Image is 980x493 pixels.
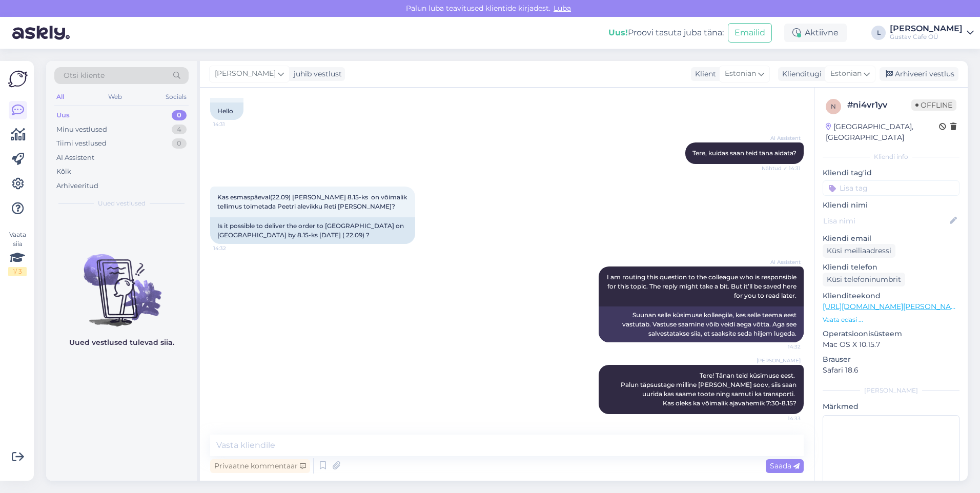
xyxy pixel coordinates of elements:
[911,99,956,111] span: Offline
[172,138,187,149] div: 0
[823,244,895,258] div: Küsi meiliaadressi
[172,110,187,120] div: 0
[871,26,886,40] div: L
[880,67,958,81] div: Arhiveeri vestlus
[847,99,911,111] div: # ni4vr1yv
[210,102,243,120] div: Hello
[607,273,798,299] span: I am routing this question to the colleague who is responsible for this topic. The reply might ta...
[823,315,959,324] p: Vaata edasi ...
[213,244,252,252] span: 14:32
[823,180,959,196] input: Lisa tag
[778,69,822,79] div: Klienditugi
[762,165,801,172] span: Nähtud ✓ 14:31
[757,357,801,364] span: [PERSON_NAME]
[823,200,959,211] p: Kliendi nimi
[172,125,187,135] div: 4
[56,167,71,177] div: Kõik
[823,291,959,301] p: Klienditeekond
[823,365,959,376] p: Safari 18.6
[831,102,836,110] span: n
[823,354,959,365] p: Brauser
[213,120,252,128] span: 14:31
[56,125,107,135] div: Minu vestlused
[210,217,415,244] div: Is it possible to deliver the order to [GEOGRAPHIC_DATA] on [GEOGRAPHIC_DATA] by 8.15-ks [DATE] (...
[69,337,174,348] p: Uued vestlused tulevad siia.
[762,134,801,142] span: AI Assistent
[210,459,310,473] div: Privaatne kommentaar
[823,262,959,273] p: Kliendi telefon
[599,306,804,342] div: Suunan selle küsimuse kolleegile, kes selle teema eest vastutab. Vastuse saamine võib veidi aega ...
[8,230,27,276] div: Vaata siia
[621,372,798,407] span: Tere! Tänan teid küsimuse eest. Palun täpsustage milline [PERSON_NAME] soov, siis saan uurida kas...
[46,236,197,328] img: No chats
[98,199,146,208] span: Uued vestlused
[608,27,724,39] div: Proovi tasuta juba täna:
[823,233,959,244] p: Kliendi email
[550,4,574,13] span: Luba
[8,69,28,89] img: Askly Logo
[826,121,939,143] div: [GEOGRAPHIC_DATA], [GEOGRAPHIC_DATA]
[823,328,959,339] p: Operatsioonisüsteem
[823,215,948,227] input: Lisa nimi
[56,181,98,191] div: Arhiveeritud
[890,25,974,41] a: [PERSON_NAME]Gustav Cafe OÜ
[823,339,959,350] p: Mac OS X 10.15.7
[56,153,94,163] div: AI Assistent
[823,302,964,311] a: [URL][DOMAIN_NAME][PERSON_NAME]
[890,25,963,33] div: [PERSON_NAME]
[762,415,801,422] span: 14:33
[691,69,716,79] div: Klient
[215,68,276,79] span: [PERSON_NAME]
[728,23,772,43] button: Emailid
[56,138,107,149] div: Tiimi vestlused
[64,70,105,81] span: Otsi kliente
[164,90,189,104] div: Socials
[823,401,959,412] p: Märkmed
[762,258,801,266] span: AI Assistent
[823,152,959,161] div: Kliendi info
[770,461,800,470] span: Saada
[890,33,963,41] div: Gustav Cafe OÜ
[725,68,756,79] span: Estonian
[290,69,342,79] div: juhib vestlust
[8,267,27,276] div: 1 / 3
[692,149,797,157] span: Tere, kuidas saan teid täna aidata?
[106,90,124,104] div: Web
[823,168,959,178] p: Kliendi tag'id
[823,386,959,395] div: [PERSON_NAME]
[784,24,847,42] div: Aktiivne
[608,28,628,37] b: Uus!
[56,110,70,120] div: Uus
[54,90,66,104] div: All
[762,343,801,351] span: 14:32
[217,193,409,210] span: Kas esmaspäeval(22.09) [PERSON_NAME] 8.15-ks on võimalik tellimus toimetada Peetri alevikku Reti ...
[823,273,905,286] div: Küsi telefoninumbrit
[830,68,862,79] span: Estonian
